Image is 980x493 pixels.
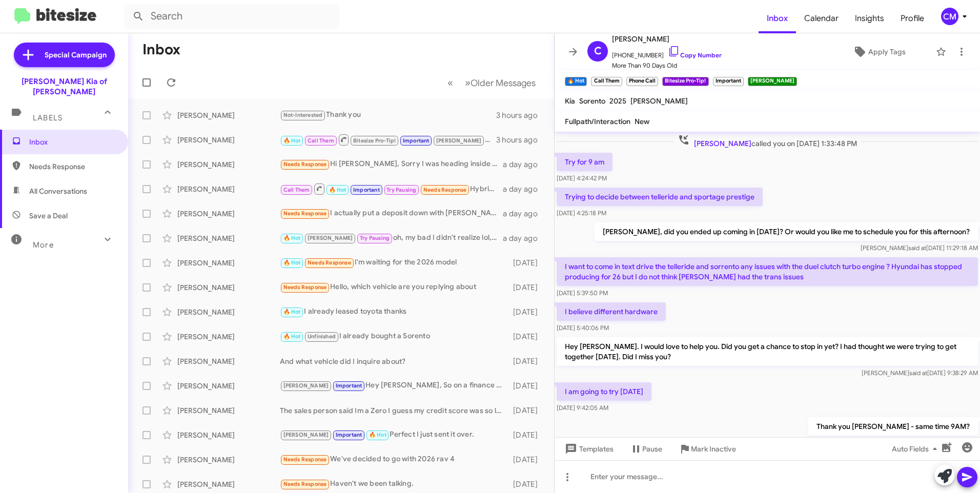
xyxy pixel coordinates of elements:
[33,240,54,250] span: More
[329,187,346,193] span: 🔥 Hot
[892,4,932,33] a: Profile
[353,187,380,193] span: Important
[503,184,546,194] div: a day ago
[748,77,797,86] small: [PERSON_NAME]
[308,137,334,144] span: Call Them
[609,96,626,106] span: 2025
[503,159,546,170] div: a day ago
[909,369,927,377] span: said at
[280,405,508,416] div: The sales person said Im a Zero I guess my credit score was so low I couldnt leave the lot with a...
[557,404,608,412] span: [DATE] 9:42:05 AM
[884,440,949,458] button: Auto Fields
[283,137,301,144] span: 🔥 Hot
[29,161,116,172] span: Needs Response
[283,259,301,266] span: 🔥 Hot
[496,110,546,120] div: 3 hours ago
[280,331,508,342] div: I already bought a Sorento
[862,369,978,377] span: [PERSON_NAME] [DATE] 9:38:29 AM
[557,257,978,286] p: I want to come in text drive the telleride and sorrento any issues with the duel clutch turbo eng...
[612,60,722,71] span: More Than 90 Days Old
[177,209,280,219] div: [PERSON_NAME]
[177,479,280,489] div: [PERSON_NAME]
[442,72,542,93] nav: Page navigation example
[508,479,546,489] div: [DATE]
[557,289,608,297] span: [DATE] 5:39:50 PM
[827,43,931,61] button: Apply Tags
[177,356,280,366] div: [PERSON_NAME]
[932,8,969,25] button: CM
[459,72,542,93] button: Next
[353,137,396,144] span: Bitesize Pro-Tip!
[668,51,722,59] a: Copy Number
[45,50,107,60] span: Special Campaign
[713,77,744,86] small: Important
[694,139,751,148] span: [PERSON_NAME]
[563,440,614,458] span: Templates
[892,440,941,458] span: Auto Fields
[280,232,503,244] div: oh, my bad I didn't realize lol, but I'll go look to see if we got them in
[557,382,651,401] p: I am going to try [DATE]
[33,113,63,122] span: Labels
[280,380,508,392] div: Hey [PERSON_NAME], So on a finance that Sportage we could keep you below 600 a month with about $...
[403,137,430,144] span: Important
[280,356,508,366] div: And what vehicle did I inquire about?
[557,209,606,217] span: [DATE] 4:25:18 PM
[847,4,892,33] span: Insights
[557,337,978,366] p: Hey [PERSON_NAME]. I would love to help you. Did you get a chance to stop in yet? I had thought w...
[283,309,301,315] span: 🔥 Hot
[508,381,546,391] div: [DATE]
[29,137,116,147] span: Inbox
[612,33,722,45] span: [PERSON_NAME]
[369,432,386,438] span: 🔥 Hot
[280,429,508,441] div: Perfect I just sent it over.
[283,112,323,118] span: Not-Interested
[280,306,508,318] div: I already leased toyota thanks
[14,43,115,67] a: Special Campaign
[508,430,546,440] div: [DATE]
[673,134,861,149] span: called you on [DATE] 1:33:48 PM
[280,208,503,219] div: I actually put a deposit down with [PERSON_NAME] [DATE] for a sorento
[308,333,336,340] span: Unfinished
[555,440,622,458] button: Templates
[308,235,353,241] span: [PERSON_NAME]
[308,259,351,266] span: Needs Response
[557,188,763,206] p: Trying to decide between telleride and sportage prestige
[630,96,688,106] span: [PERSON_NAME]
[508,332,546,342] div: [DATE]
[386,187,416,193] span: Try Pausing
[177,332,280,342] div: [PERSON_NAME]
[177,381,280,391] div: [PERSON_NAME]
[280,109,496,121] div: Thank you
[557,302,666,321] p: I believe different hardware
[565,117,630,126] span: Fullpath/Interaction
[177,233,280,243] div: [PERSON_NAME]
[124,4,339,29] input: Search
[280,182,503,195] div: Hybrid Ex is fine
[280,257,508,269] div: I'm waiting for the 2026 model
[508,282,546,293] div: [DATE]
[796,4,847,33] span: Calendar
[280,133,496,146] div: awesome what time are you thinking around?
[447,76,453,89] span: «
[471,77,536,89] span: Older Messages
[861,244,978,252] span: [PERSON_NAME] [DATE] 11:29:18 AM
[423,187,467,193] span: Needs Response
[336,382,362,389] span: Important
[941,8,958,25] div: CM
[642,440,662,458] span: Pause
[360,235,390,241] span: Try Pausing
[508,258,546,268] div: [DATE]
[557,324,609,332] span: [DATE] 5:40:06 PM
[557,174,607,182] span: [DATE] 4:24:42 PM
[142,42,180,58] h1: Inbox
[283,284,327,291] span: Needs Response
[177,455,280,465] div: [PERSON_NAME]
[177,110,280,120] div: [PERSON_NAME]
[283,187,310,193] span: Call Them
[808,417,978,436] p: Thank you [PERSON_NAME] - same time 9AM?
[759,4,796,33] a: Inbox
[29,211,68,221] span: Save a Deal
[177,282,280,293] div: [PERSON_NAME]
